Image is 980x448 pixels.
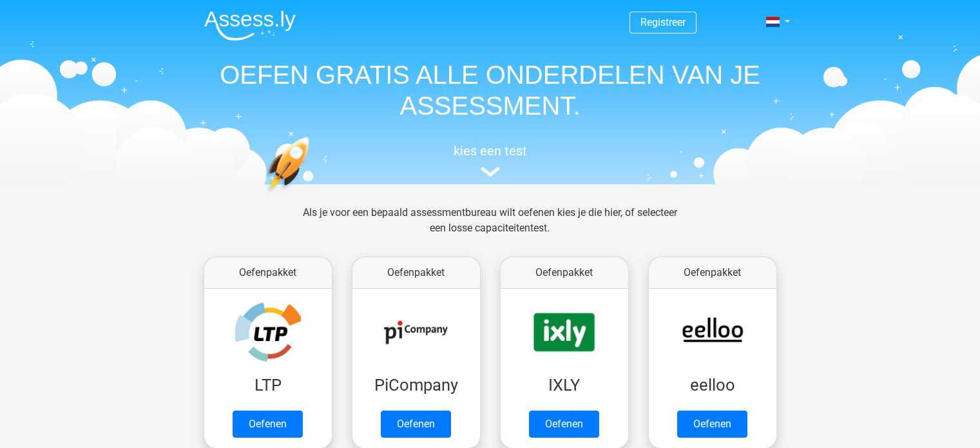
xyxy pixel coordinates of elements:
a: Oefenen [381,411,451,438]
img: Assessly [204,10,296,41]
a: Oefenen [529,411,599,438]
a: Oefenen [677,411,747,438]
img: oefenen [265,137,360,253]
a: Oefenen [233,411,303,438]
a: kies een test [194,143,787,177]
h5: kies een test [194,143,787,159]
div: Als je voor een bepaald assessmentbureau wilt oefenen kies je die hier, of selecteer een losse ca... [293,205,687,251]
h1: OEFEN GRATIS ALLE ONDERDELEN VAN JE ASSESSMENT. [194,59,787,121]
a: Registreer [640,16,686,28]
img: assessment [481,167,500,177]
